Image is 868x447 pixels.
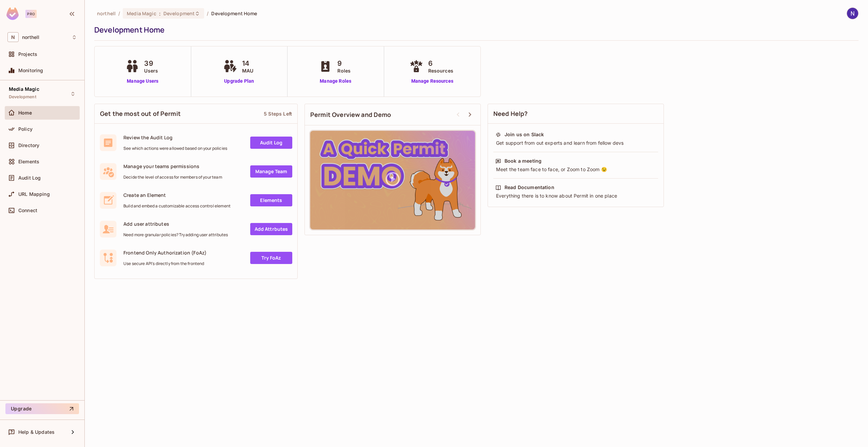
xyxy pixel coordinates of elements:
a: Manage Resources [408,78,457,85]
div: Join us on Slack [505,131,544,138]
span: Development [163,10,195,17]
span: MAU [242,67,253,74]
span: Get the most out of Permit [100,109,181,118]
span: Workspace: northell [22,35,39,40]
a: Elements [250,194,292,206]
img: Nigel Charlton [847,8,858,19]
a: Manage Team [250,165,292,178]
span: N [7,32,19,42]
li: / [118,10,120,17]
span: Directory [18,143,39,148]
span: Elements [18,159,39,164]
span: Users [144,67,158,74]
div: Meet the team face to face, or Zoom to Zoom 😉 [495,166,656,173]
span: Roles [337,67,351,74]
div: Get support from out experts and learn from fellow devs [495,140,656,146]
a: Audit Log [250,137,292,149]
div: 5 Steps Left [264,110,292,117]
a: Try FoAz [250,252,292,264]
span: Manage your teams permissions [123,163,222,169]
span: Create an Element [123,192,231,198]
div: Read Documentation [505,184,554,191]
span: Development Home [211,10,257,17]
span: 6 [428,58,453,68]
span: Build and embed a customizable access control element [123,203,231,209]
div: Book a meeting [505,158,541,164]
span: 9 [337,58,351,68]
span: Decide the level of access for members of your team [123,175,222,180]
span: URL Mapping [18,191,50,197]
span: Media Magic [127,10,156,17]
span: Frontend Only Authorization (FoAz) [123,249,206,256]
span: Media Magic [9,86,39,92]
span: Policy [18,126,33,132]
li: / [207,10,209,17]
div: Pro [25,10,37,18]
span: Resources [428,67,453,74]
span: Audit Log [18,175,41,181]
span: Development [9,94,36,100]
span: Add user attributes [123,221,228,227]
a: Manage Users [124,78,161,85]
span: Need more granular policies? Try adding user attributes [123,232,228,238]
a: Upgrade Plan [222,78,257,85]
a: Manage Roles [317,78,354,85]
span: the active workspace [97,10,116,17]
span: Connect [18,208,37,213]
span: Need Help? [493,109,528,118]
div: Everything there is to know about Permit in one place [495,192,656,199]
span: : [159,11,161,16]
a: Add Attrbutes [250,223,292,235]
span: Review the Audit Log [123,134,227,141]
div: Development Home [94,25,855,35]
span: Monitoring [18,68,43,73]
img: SReyMgAAAABJRU5ErkJggg== [6,7,19,20]
span: Projects [18,52,37,57]
span: 14 [242,58,253,68]
span: Permit Overview and Demo [310,110,391,119]
span: Use secure API's directly from the frontend [123,261,206,266]
span: See which actions were allowed based on your policies [123,146,227,151]
span: Home [18,110,32,116]
span: Help & Updates [18,429,55,435]
button: Upgrade [5,403,79,414]
span: 39 [144,58,158,68]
